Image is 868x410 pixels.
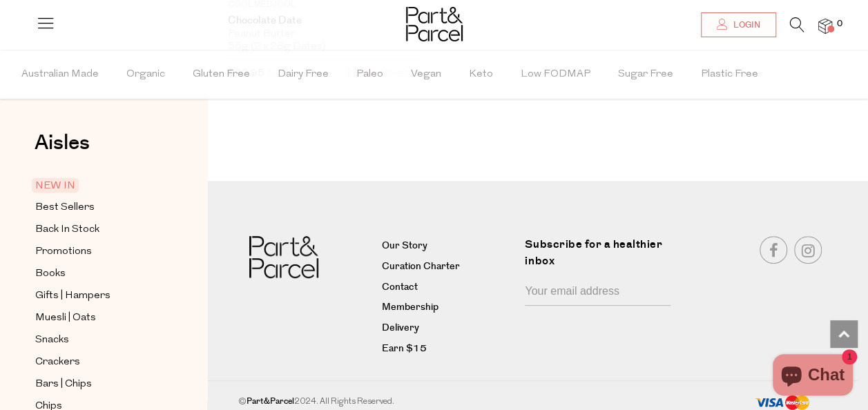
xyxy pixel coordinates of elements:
[35,243,161,260] a: Promotions
[35,222,99,238] span: Back In Stock
[769,354,857,399] inbox-online-store-chat: Shopify online store chat
[35,244,92,260] span: Promotions
[35,331,161,349] a: Snacks
[35,353,161,371] a: Crackers
[406,7,463,41] img: Part&Parcel
[411,50,441,99] span: Vegan
[818,19,832,33] a: 0
[126,50,165,99] span: Organic
[833,18,846,30] span: 0
[278,50,329,99] span: Dairy Free
[730,19,760,31] span: Login
[356,50,383,99] span: Paleo
[35,128,90,158] span: Aisles
[35,309,161,326] a: Muesli | Oats
[35,287,161,304] a: Gifts | Hampers
[35,288,110,304] span: Gifts | Hampers
[193,50,250,99] span: Gluten Free
[35,376,92,393] span: Bars | Chips
[247,396,294,407] b: Part&Parcel
[525,280,670,306] input: Your email address
[35,221,161,238] a: Back In Stock
[618,50,673,99] span: Sugar Free
[382,300,514,316] a: Membership
[521,50,590,99] span: Low FODMAP
[35,354,80,371] span: Crackers
[382,238,514,255] a: Our Story
[382,259,514,275] a: Curation Charter
[35,199,161,216] a: Best Sellers
[701,12,776,37] a: Login
[35,133,90,167] a: Aisles
[32,178,79,193] span: NEW IN
[382,280,514,296] a: Contact
[218,395,688,409] div: © 2024. All Rights Reserved.
[35,199,95,216] span: Best Sellers
[382,320,514,337] a: Delivery
[525,236,678,280] label: Subscribe for a healthier inbox
[35,375,161,393] a: Bars | Chips
[35,265,161,282] a: Books
[469,50,493,99] span: Keto
[35,177,161,194] a: NEW IN
[35,310,96,326] span: Muesli | Oats
[21,50,99,99] span: Australian Made
[382,341,514,358] a: Earn $15
[35,266,66,282] span: Books
[249,236,318,278] img: Part&Parcel
[35,332,69,349] span: Snacks
[701,50,758,99] span: Plastic Free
